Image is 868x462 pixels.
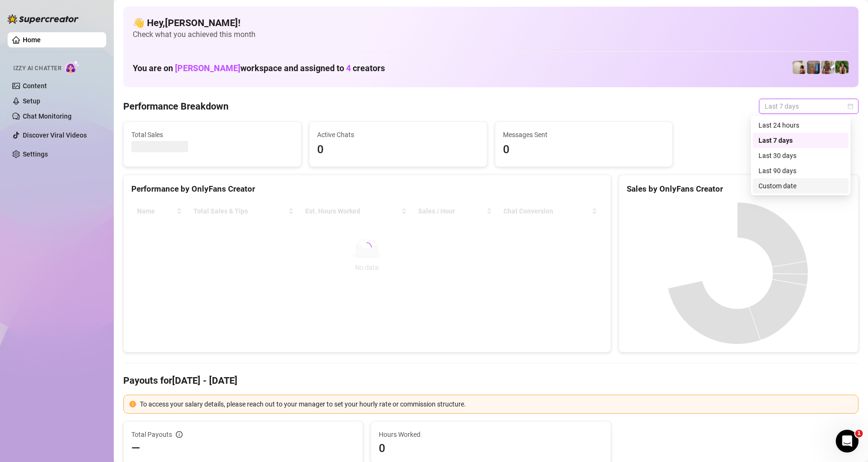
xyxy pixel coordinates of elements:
img: logo-BBDzfeDw.svg [8,14,79,24]
span: 1 [855,430,863,437]
span: Last 7 days [765,99,853,113]
div: Custom date [753,178,849,194]
div: Last 30 days [758,150,843,161]
iframe: Intercom live chat [836,430,859,453]
span: 0 [503,141,665,159]
div: Last 90 days [758,166,843,176]
h1: You are on workspace and assigned to creators [133,63,385,74]
h4: Performance Breakdown [123,100,228,113]
span: exclamation-circle [129,401,136,407]
a: Settings [23,150,48,158]
div: Last 24 hours [758,120,843,130]
div: Last 24 hours [753,118,849,133]
span: loading [362,242,372,252]
div: Last 90 days [753,163,849,178]
img: Nathaniel [821,61,834,74]
div: To access your salary details, please reach out to your manager to set your hourly rate or commis... [140,399,852,409]
span: Total Payouts [131,429,172,440]
h4: Payouts for [DATE] - [DATE] [123,374,859,387]
div: Last 30 days [753,148,849,163]
span: Izzy AI Chatter [13,64,61,73]
span: info-circle [176,431,183,438]
span: Check what you achieved this month [133,29,849,40]
span: 4 [346,63,351,73]
span: calendar [848,103,853,109]
a: Discover Viral Videos [23,131,87,139]
span: 0 [317,141,479,159]
a: Content [23,82,47,90]
span: Messages Sent [503,129,665,140]
img: Ralphy [793,61,806,74]
span: Hours Worked [379,429,603,440]
a: Setup [23,97,40,105]
span: [PERSON_NAME] [175,63,240,73]
div: Sales by OnlyFans Creator [627,183,850,195]
span: Total Sales [131,129,293,140]
div: Last 7 days [753,133,849,148]
h4: 👋 Hey, [PERSON_NAME] ! [133,16,849,29]
span: Active Chats [317,129,479,140]
span: 0 [379,441,603,456]
div: Performance by OnlyFans Creator [131,183,603,195]
div: Custom date [758,181,843,191]
div: Last 7 days [758,135,843,146]
a: Home [23,36,41,44]
span: — [131,441,140,456]
img: Wayne [807,61,820,74]
a: Chat Monitoring [23,112,72,120]
img: Nathaniel [835,61,849,74]
img: AI Chatter [65,60,80,74]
